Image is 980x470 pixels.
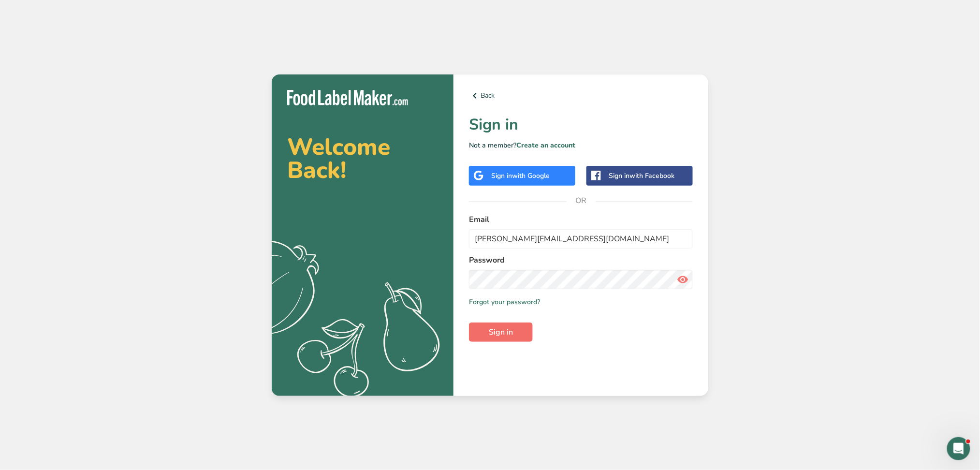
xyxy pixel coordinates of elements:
[609,171,675,181] div: Sign in
[567,186,596,215] span: OR
[469,297,540,307] a: Forgot your password?
[512,171,550,180] span: with Google
[469,214,693,225] label: Email
[469,229,693,249] input: Enter Your Email
[947,437,970,460] iframe: Intercom live chat
[469,90,693,102] a: Back
[516,141,575,150] a: Create an account
[469,254,693,266] label: Password
[469,113,693,136] h1: Sign in
[629,171,675,180] span: with Facebook
[489,326,513,338] span: Sign in
[287,90,408,106] img: Food Label Maker
[469,140,693,150] p: Not a member?
[491,171,550,181] div: Sign in
[469,323,533,342] button: Sign in
[287,135,438,182] h2: Welcome Back!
